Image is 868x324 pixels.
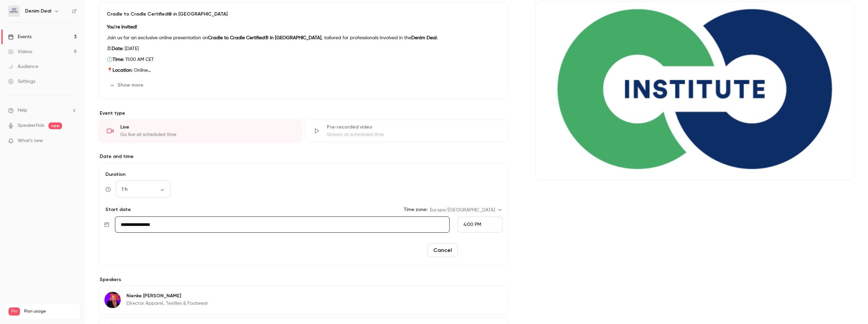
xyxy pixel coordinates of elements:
span: What's new [18,137,43,144]
p: Director Apparel, Textiles & Footwear [126,300,208,307]
div: Go live at scheduled time [120,131,294,138]
label: Date and time [98,153,508,160]
div: Nienke SteenNienke [PERSON_NAME]Director Apparel, Textiles & Footwear [98,286,508,314]
span: 4:00 PM [463,222,481,227]
label: Time zone: [404,206,427,213]
span: Help [18,107,27,114]
div: LiveGo live at scheduled time [98,119,302,142]
div: 1 h [116,186,171,193]
span: new [48,122,62,129]
div: Europe/[GEOGRAPHIC_DATA] [430,207,502,213]
strong: You're invited! [107,25,137,29]
span: Pro [8,307,20,316]
strong: Denim Deal [411,36,437,40]
strong: Cradle to Cradle Certified® in [GEOGRAPHIC_DATA] [208,36,321,40]
strong: Location [113,68,132,73]
p: Cradle to Cradle Certified® in [GEOGRAPHIC_DATA] [107,11,500,18]
button: Cancel [428,244,458,257]
strong: Date [112,46,122,51]
p: Nienke [PERSON_NAME] [126,293,208,299]
li: help-dropdown-opener [8,107,77,114]
div: Audience [8,63,38,70]
p: 🕚 : 11:00 AM CET [107,55,500,64]
img: Nienke Steen [104,292,121,308]
label: Duration [104,171,502,178]
div: Stream at scheduled time [327,131,500,138]
div: Events [8,33,32,40]
img: Denim Deal [8,6,19,17]
div: Settings [8,78,35,85]
label: Speakers [98,276,508,283]
p: Start date [104,206,131,213]
div: Pre-recorded video [327,124,500,131]
iframe: Noticeable Trigger [68,138,77,144]
strong: Time [113,57,123,62]
button: Reschedule [460,244,502,257]
div: Live [120,124,294,131]
span: Plan usage [24,309,76,314]
div: From [458,216,502,233]
a: SpeakerHub [18,122,44,129]
div: Videos [8,48,32,55]
h6: Denim Deal [25,8,51,15]
p: Event type [98,110,508,117]
p: Join us for an exclusive online presentation on , tailored for professionals involved in the . [107,34,500,42]
p: 🗓 : [DATE] [107,45,500,53]
button: Show more [107,80,147,91]
p: 📍 : Online [107,66,500,74]
div: Pre-recorded videoStream at scheduled time [305,119,509,142]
